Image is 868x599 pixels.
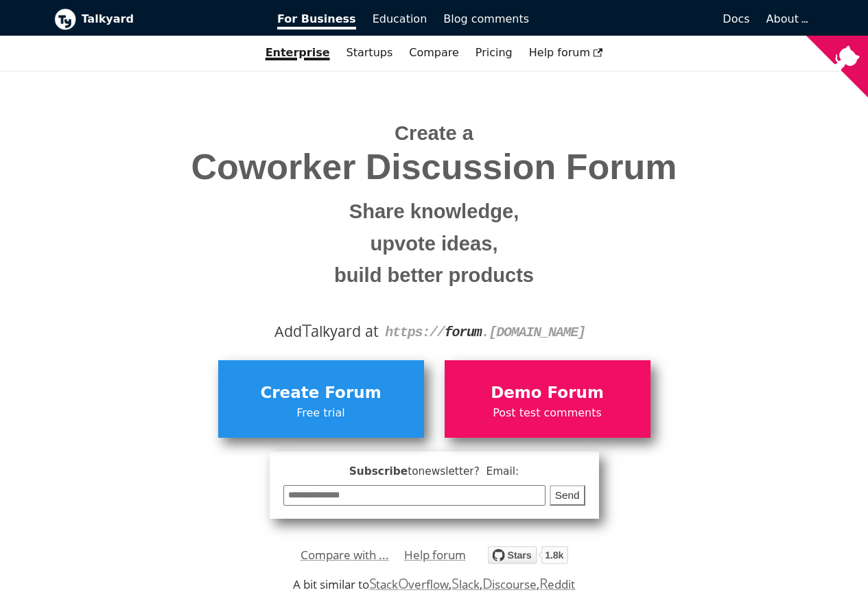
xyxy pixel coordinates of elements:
a: Help forum [521,41,611,64]
a: Discourse [482,576,537,592]
b: Talkyard [82,10,259,28]
a: Star debiki/talkyard on GitHub [488,548,568,568]
div: Add alkyard at [64,320,804,343]
span: Free trial [225,404,417,422]
a: Startups [338,41,401,64]
code: https:// . [DOMAIN_NAME] [385,325,585,340]
span: Demo Forum [451,380,644,406]
span: D [482,574,493,593]
button: Send [550,485,585,506]
span: R [539,574,548,593]
strong: forum [445,325,482,340]
span: O [398,574,409,593]
small: build better products [64,259,804,292]
a: Slack [451,576,479,592]
span: Create Forum [225,380,417,406]
span: to newsletter ? Email: [408,465,519,478]
a: Docs [537,8,758,31]
span: Post test comments [451,404,644,422]
a: Enterprise [257,41,338,64]
a: Help forum [404,545,466,565]
a: Compare [409,46,459,59]
a: Reddit [539,576,575,592]
img: talkyard.svg [488,546,568,564]
span: Docs [723,12,749,25]
a: For Business [269,8,364,31]
a: Pricing [467,41,521,64]
span: Coworker Discussion Forum [64,148,804,187]
a: Demo ForumPost test comments [445,360,650,437]
a: StackOverflow [369,576,449,592]
span: Subscribe [283,463,585,480]
span: T [302,318,312,342]
a: Blog comments [435,8,537,31]
span: S [369,574,377,593]
a: Compare with ... [301,545,389,565]
a: Education [364,8,436,31]
span: Blog comments [443,12,529,25]
span: Help forum [529,46,603,59]
a: Talkyard logoTalkyard [54,8,259,30]
span: Create a [395,122,473,144]
a: Create ForumFree trial [218,360,424,437]
span: Education [373,12,427,25]
small: Share knowledge, [64,196,804,228]
a: About [766,12,806,25]
span: S [451,574,459,593]
img: Talkyard logo [54,8,76,30]
small: upvote ideas, [64,228,804,260]
span: For Business [277,12,356,30]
